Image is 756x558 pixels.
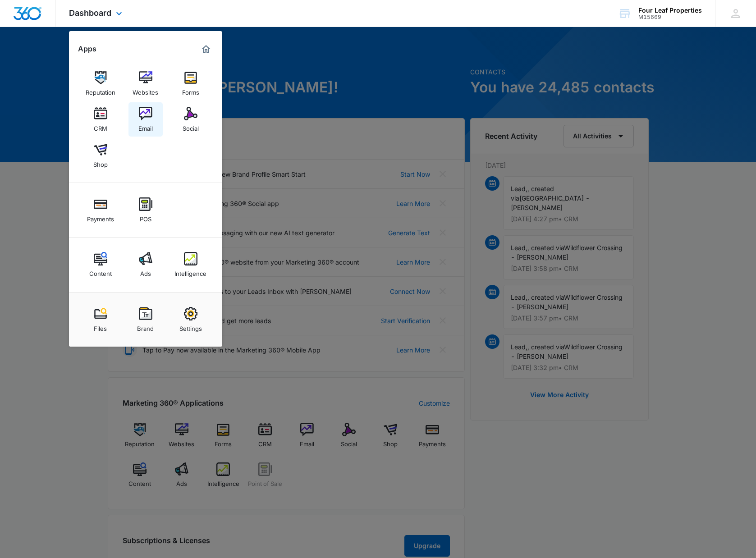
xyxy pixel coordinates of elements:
[94,320,107,332] div: Files
[183,120,199,132] div: Social
[138,120,153,132] div: Email
[128,302,163,337] a: Brand
[140,265,151,277] div: Ads
[128,193,163,227] a: POS
[174,66,208,101] a: Forms
[199,42,213,56] a: Marketing 360® Dashboard
[86,84,115,96] div: Reputation
[179,320,202,332] div: Settings
[174,265,206,277] div: Intelligence
[174,102,208,137] a: Social
[83,247,118,282] a: Content
[83,302,118,337] a: Files
[128,247,163,282] a: Ads
[638,14,702,20] div: account id
[174,247,208,282] a: Intelligence
[83,193,118,227] a: Payments
[137,320,154,332] div: Brand
[83,138,118,173] a: Shop
[94,120,107,132] div: CRM
[182,84,199,96] div: Forms
[128,66,163,101] a: Websites
[128,102,163,137] a: Email
[133,84,158,96] div: Websites
[93,156,108,168] div: Shop
[69,8,111,18] span: Dashboard
[89,265,112,277] div: Content
[78,45,96,53] h2: Apps
[140,211,151,223] div: POS
[83,102,118,137] a: CRM
[638,7,702,14] div: account name
[83,66,118,101] a: Reputation
[87,211,114,223] div: Payments
[174,302,208,337] a: Settings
